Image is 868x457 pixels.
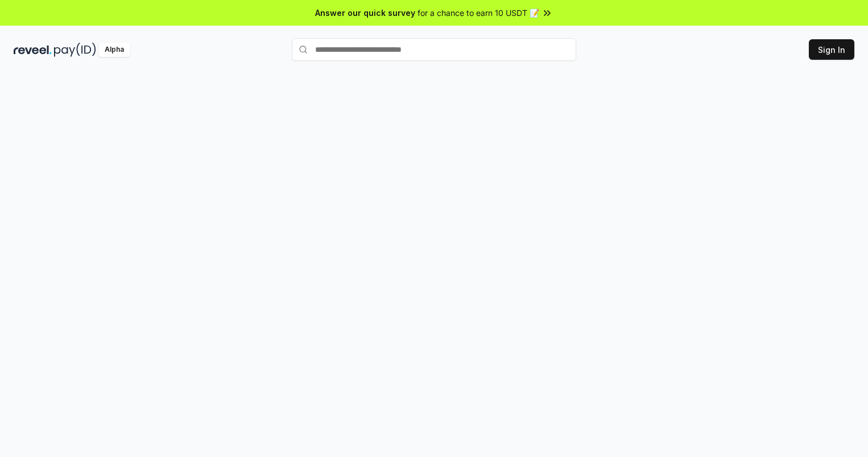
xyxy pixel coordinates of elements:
span: for a chance to earn 10 USDT 📝 [418,7,539,19]
img: pay_id [54,43,96,57]
span: Answer our quick survey [315,7,415,19]
div: Alpha [98,43,130,57]
button: Sign In [809,39,854,60]
img: reveel_dark [14,43,52,57]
